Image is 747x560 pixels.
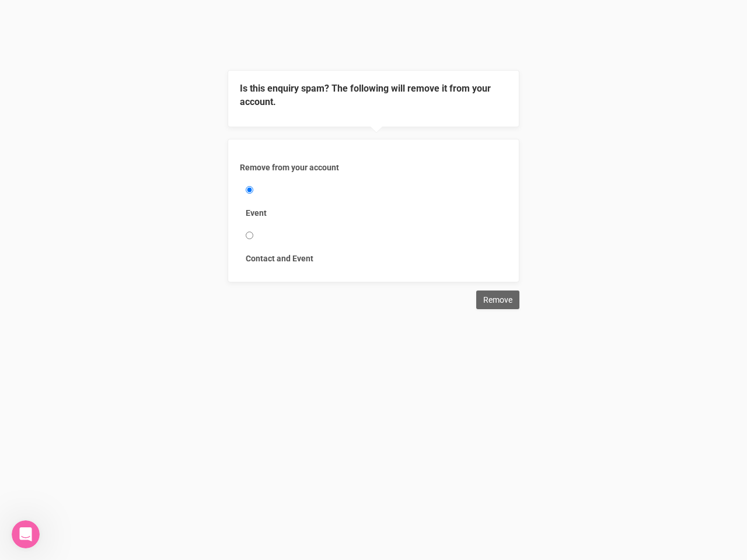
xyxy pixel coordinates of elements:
input: Contact and Event [246,232,253,239]
legend: Is this enquiry spam? The following will remove it from your account. [240,82,507,109]
input: Remove [476,290,519,309]
label: Event [246,207,501,219]
iframe: Intercom live chat [12,520,40,548]
input: Event [246,186,253,194]
label: Contact and Event [246,253,501,264]
label: Remove from your account [240,162,507,173]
